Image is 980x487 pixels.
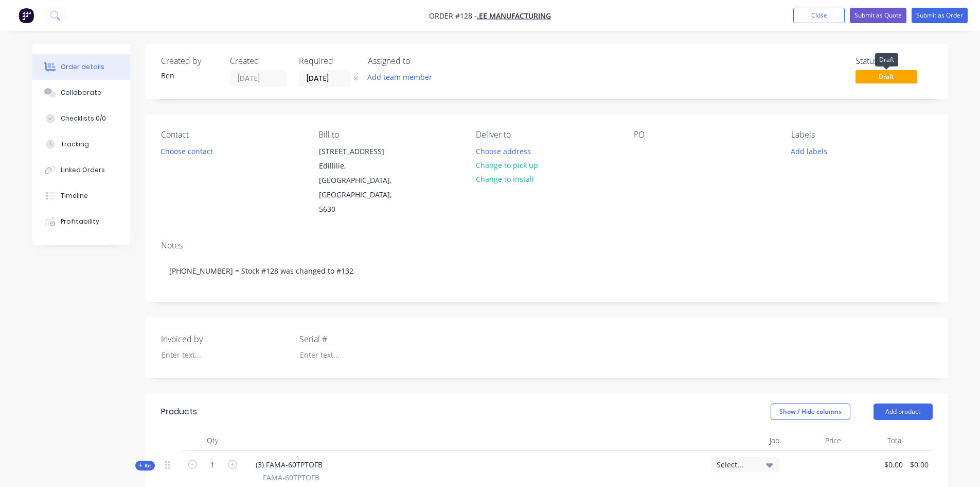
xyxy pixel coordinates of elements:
[299,333,428,345] label: Serial #
[429,11,477,21] span: Order #128 -
[61,140,89,149] div: Tracking
[850,8,906,23] button: Submit as Quote
[856,70,917,83] span: Draft
[247,457,331,472] div: (3) FAMA-60TPTOFB
[856,56,933,66] div: Status
[318,130,459,140] div: Bill to
[182,430,243,451] div: Qty
[319,159,404,216] div: Edillilie, [GEOGRAPHIC_DATA], [GEOGRAPHIC_DATA], 5630
[161,130,302,140] div: Contact
[32,183,130,209] button: Timeline
[783,430,845,451] div: Price
[912,8,968,23] button: Submit as Order
[845,430,907,451] div: Total
[32,80,130,106] button: Collaborate
[470,158,543,172] button: Change to pick up
[791,130,932,140] div: Labels
[32,54,130,80] button: Order details
[61,165,105,175] div: Linked Orders
[61,88,101,97] div: Collaborate
[161,241,933,250] div: Notes
[32,209,130,234] button: Profitability
[793,8,845,23] button: Close
[771,404,850,420] button: Show / Hide columns
[875,53,898,66] div: Draft
[368,56,471,66] div: Assigned to
[362,70,437,84] button: Add team member
[310,144,413,217] div: [STREET_ADDRESS]Edillilie, [GEOGRAPHIC_DATA], [GEOGRAPHIC_DATA], 5630
[706,430,783,451] div: Job
[477,11,551,21] a: .EE MANUFACTURING
[138,462,152,469] span: Kit
[61,217,99,226] div: Profitability
[161,56,218,66] div: Created by
[61,191,88,200] div: Timeline
[32,157,130,183] button: Linked Orders
[786,144,833,158] button: Add labels
[32,106,130,131] button: Checklists 0/0
[161,333,290,345] label: Invoiced by
[161,70,218,81] div: Ben
[476,130,617,140] div: Deliver to
[161,406,197,418] div: Products
[135,461,155,471] div: Kit
[19,8,34,23] img: Factory
[634,130,775,140] div: PO
[61,114,106,123] div: Checklists 0/0
[155,144,218,158] button: Choose contact
[61,62,104,72] div: Order details
[470,144,536,158] button: Choose address
[230,56,287,66] div: Created
[368,70,438,84] button: Add team member
[470,172,539,186] button: Change to install
[32,131,130,157] button: Tracking
[263,472,319,483] span: FAMA-60TPTOFB
[717,459,756,470] span: Select...
[299,56,355,66] div: Required
[161,255,933,287] div: [PHONE_NUMBER] = Stock #128 was changed to #132
[319,144,404,159] div: [STREET_ADDRESS]
[874,404,933,420] button: Add product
